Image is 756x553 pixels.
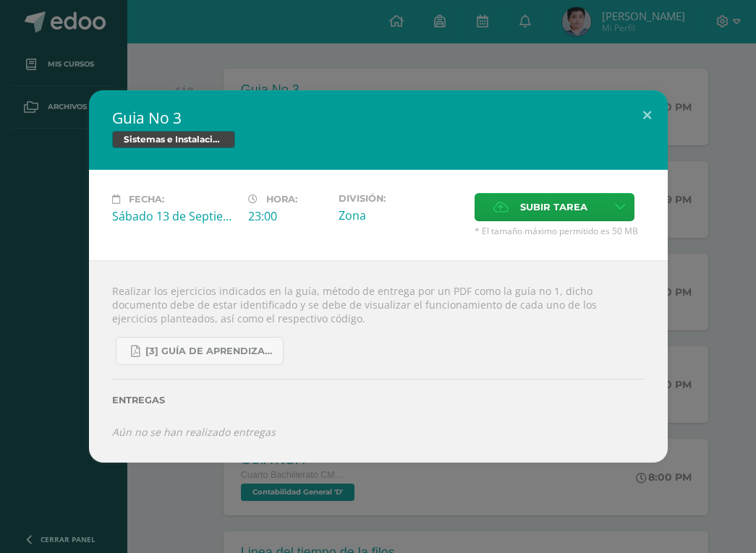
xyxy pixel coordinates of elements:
div: Zona [339,207,463,223]
div: 23:00 [248,208,327,224]
i: Aún no se han realizado entregas [112,425,276,439]
div: Realizar los ejercicios indicados en la guía, método de entrega por un PDF como la guía no 1, dic... [89,260,668,462]
span: [3] Guía de Aprendizaje - Sistemas e Instalación de Software.pdf [145,346,276,357]
span: * El tamaño máximo permitido es 50 MB [475,225,645,237]
label: División: [339,193,463,204]
span: Sistemas e Instalación de Software (Desarrollo de Software) [112,131,235,148]
label: Entregas [112,395,645,406]
a: [3] Guía de Aprendizaje - Sistemas e Instalación de Software.pdf [116,337,284,365]
span: Subir tarea [520,194,587,220]
span: Hora: [266,194,297,205]
button: Close (Esc) [627,90,668,140]
h2: Guia No 3 [112,108,645,128]
span: Fecha: [129,194,164,205]
div: Sábado 13 de Septiembre [112,208,237,224]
